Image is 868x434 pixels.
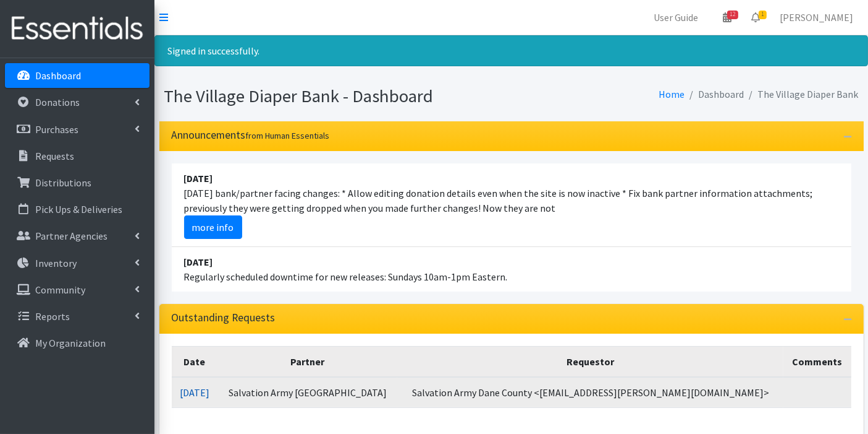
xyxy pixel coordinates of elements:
p: Purchases [35,123,78,136]
a: Purchases [5,117,150,142]
p: Reports [35,310,70,323]
span: 1 [759,11,767,19]
p: Requests [35,150,74,162]
img: HumanEssentials [5,8,150,50]
td: Salvation Army [GEOGRAPHIC_DATA] [217,377,397,408]
a: Dashboard [5,63,150,88]
p: Inventory [35,257,77,269]
a: 12 [713,5,741,30]
td: Salvation Army Dane County <[EMAIL_ADDRESS][PERSON_NAME][DOMAIN_NAME]> [397,377,783,408]
li: Dashboard [685,85,744,103]
th: Date [172,346,218,377]
h1: The Village Diaper Bank - Dashboard [164,85,507,107]
a: Inventory [5,251,150,276]
th: Comments [783,346,851,377]
a: Reports [5,304,150,329]
a: [DATE] [180,386,209,399]
div: Signed in successfully. [154,35,868,66]
h3: Outstanding Requests [172,311,276,324]
p: Community [35,284,85,296]
a: Requests [5,144,150,168]
a: Donations [5,90,150,115]
p: Distributions [35,176,91,189]
p: Partner Agencies [35,230,107,242]
a: [PERSON_NAME] [770,5,863,30]
a: more info [184,215,242,239]
th: Partner [217,346,397,377]
a: User Guide [644,5,708,30]
a: My Organization [5,331,150,355]
strong: [DATE] [184,172,213,184]
a: 1 [741,5,770,30]
p: Donations [35,96,80,108]
p: Dashboard [35,69,81,82]
p: Pick Ups & Deliveries [35,203,122,215]
p: My Organization [35,337,106,349]
th: Requestor [397,346,783,377]
a: Partner Agencies [5,224,150,248]
li: The Village Diaper Bank [744,85,859,103]
strong: [DATE] [184,256,213,268]
a: Distributions [5,170,150,195]
h3: Announcements [172,129,330,142]
li: Regularly scheduled downtime for new releases: Sundays 10am-1pm Eastern. [172,247,851,292]
a: Community [5,277,150,302]
small: from Human Essentials [246,130,330,141]
span: 12 [727,11,738,19]
li: [DATE] bank/partner facing changes: * Allow editing donation details even when the site is now in... [172,163,851,247]
a: Pick Ups & Deliveries [5,197,150,222]
a: Home [659,88,685,100]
